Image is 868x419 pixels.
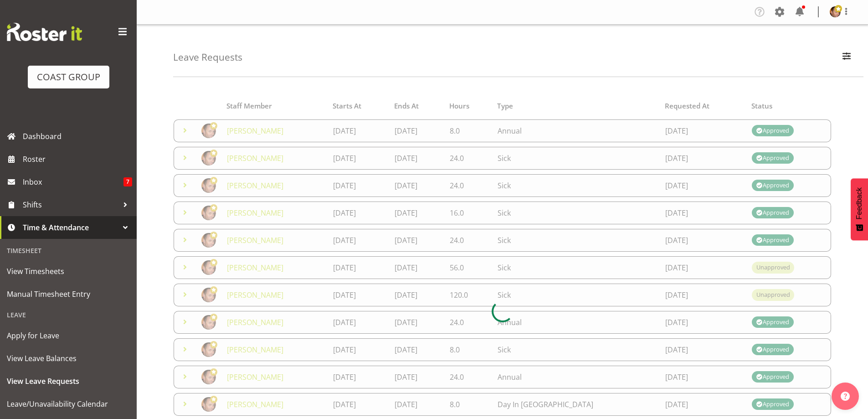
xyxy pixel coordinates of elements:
button: Feedback - Show survey [851,178,868,240]
div: Leave [2,305,134,324]
h4: Leave Requests [173,52,242,62]
span: View Leave Requests [7,374,130,388]
a: Manual Timesheet Entry [2,283,134,305]
img: help-xxl-2.png [841,392,850,401]
span: Shifts [23,198,118,212]
a: Leave/Unavailability Calendar [2,393,134,415]
span: Dashboard [23,129,132,143]
img: mark-phillipse6af51212f3486541d32afe5cb767b3e.png [830,6,841,17]
span: Time & Attendance [23,221,118,234]
span: Roster [23,152,132,166]
a: View Leave Balances [2,347,134,370]
button: Filter Employees [837,47,856,67]
span: Leave/Unavailability Calendar [7,397,130,411]
span: 7 [123,177,132,186]
a: View Leave Requests [2,370,134,393]
span: Inbox [23,175,123,189]
span: View Leave Balances [7,352,130,365]
span: Feedback [855,187,863,219]
span: View Timesheets [7,264,130,278]
img: Rosterit website logo [7,23,82,41]
div: Timesheet [2,241,134,260]
span: Apply for Leave [7,329,130,342]
a: Apply for Leave [2,324,134,347]
a: View Timesheets [2,260,134,283]
div: COAST GROUP [37,70,100,84]
span: Manual Timesheet Entry [7,287,130,301]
